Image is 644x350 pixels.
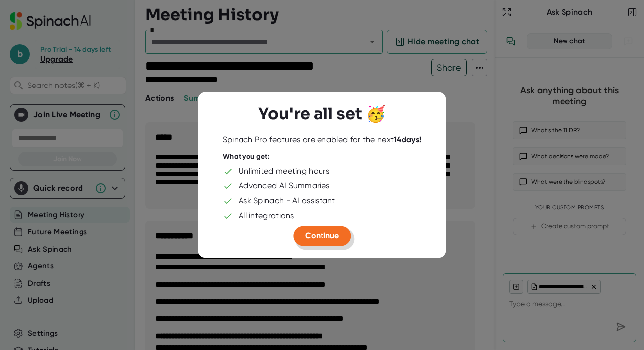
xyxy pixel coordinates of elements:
b: 14 days! [394,135,421,144]
div: Spinach Pro features are enabled for the next [223,135,422,145]
div: All integrations [239,211,294,221]
h3: You're all set 🥳 [258,104,386,123]
button: Continue [293,226,351,246]
div: Advanced AI Summaries [239,181,329,191]
div: Ask Spinach - AI assistant [239,196,335,206]
span: Continue [305,231,339,240]
div: Unlimited meeting hours [239,166,329,176]
div: What you get: [223,152,270,161]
